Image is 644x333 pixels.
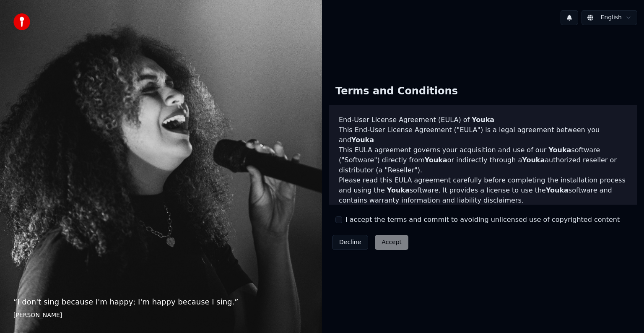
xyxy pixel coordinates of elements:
span: Youka [546,186,569,194]
img: youka [13,13,30,30]
footer: [PERSON_NAME] [13,311,309,320]
span: Youka [472,116,494,124]
h3: End-User License Agreement (EULA) of [339,115,627,125]
span: Youka [522,156,545,164]
label: I accept the terms and commit to avoiding unlicensed use of copyrighted content [345,215,620,225]
p: This End-User License Agreement ("EULA") is a legal agreement between you and [339,125,627,145]
span: Youka [387,186,410,194]
span: Youka [351,136,374,144]
div: Terms and Conditions [329,78,465,105]
p: “ I don't sing because I'm happy; I'm happy because I sing. ” [13,296,309,308]
span: Youka [548,146,571,154]
p: This EULA agreement governs your acquisition and use of our software ("Software") directly from o... [339,145,627,175]
p: Please read this EULA agreement carefully before completing the installation process and using th... [339,175,627,206]
span: Youka [425,156,447,164]
button: Decline [332,235,368,250]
